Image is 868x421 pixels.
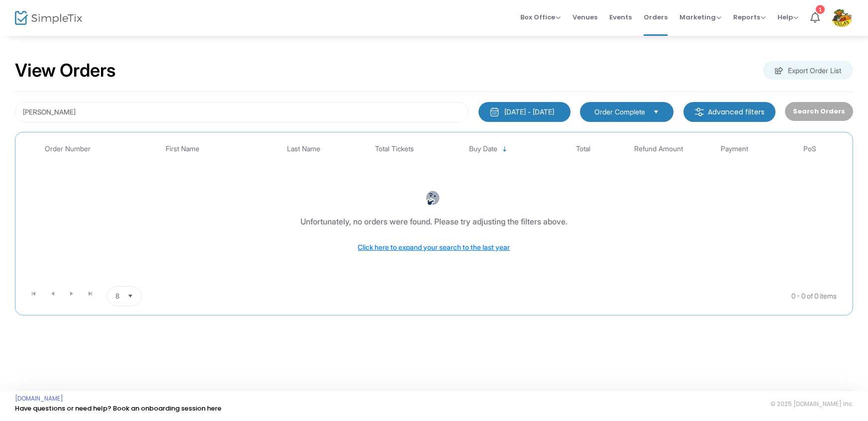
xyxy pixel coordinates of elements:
a: [DOMAIN_NAME] [15,395,63,403]
kendo-pager-info: 0 - 0 of 0 items [241,286,837,306]
span: © 2025 [DOMAIN_NAME] Inc. [771,400,853,408]
button: Select [649,106,663,117]
div: Unfortunately, no orders were found. Please try adjusting the filters above. [300,215,568,227]
h2: View Orders [15,60,116,82]
span: 8 [115,291,119,301]
span: Last Name [287,145,320,153]
div: 1 [816,5,825,14]
div: Data table [20,137,848,282]
m-button: Advanced filters [683,102,775,122]
span: Help [777,12,798,22]
span: Payment [721,145,748,153]
span: PoS [803,145,816,153]
div: [DATE] - [DATE] [504,107,554,117]
span: Buy Date [469,145,497,153]
img: face-thinking.png [425,191,440,206]
span: Marketing [679,12,721,22]
span: Venues [573,4,597,30]
span: Box Office [520,12,561,22]
span: Events [609,4,632,30]
span: Sortable [501,145,509,153]
span: Order Complete [594,107,645,117]
button: [DATE] - [DATE] [479,102,571,122]
span: First Name [166,145,200,153]
th: Refund Amount [621,137,696,161]
span: Orders [644,4,668,30]
span: Click here to expand your search to the last year [358,243,510,251]
a: Have questions or need help? Book an onboarding session here [15,404,221,413]
span: Order Number [45,145,91,153]
th: Total [545,137,621,161]
button: Select [123,287,137,306]
input: Search by name, email, phone, order number, ip address, or last 4 digits of card [15,102,469,122]
th: Total Tickets [357,137,432,161]
span: Reports [733,12,766,22]
img: monthly [489,107,499,117]
img: filter [694,107,704,117]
